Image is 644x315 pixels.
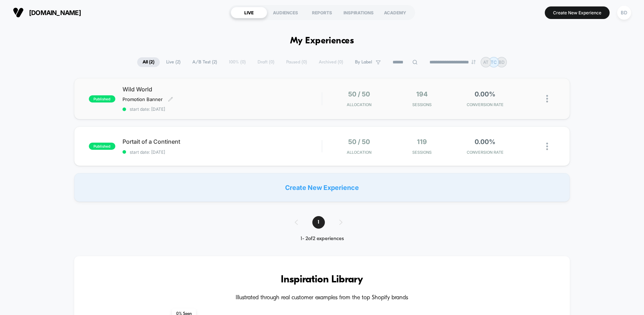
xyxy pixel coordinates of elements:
[13,7,24,18] img: Visually logo
[455,150,515,155] span: CONVERSION RATE
[244,172,263,180] div: Duration
[187,57,222,67] span: A/B Test ( 2 )
[377,7,413,18] div: ACADEMY
[161,57,186,67] span: Live ( 2 )
[355,59,372,65] span: By Label
[483,59,489,65] p: AT
[277,172,298,179] input: Volume
[617,6,631,20] div: BD
[312,216,325,229] span: 1
[89,95,115,102] span: published
[416,90,428,98] span: 194
[122,149,322,155] span: start date: [DATE]
[475,138,495,145] span: 0.00%
[455,102,515,107] span: CONVERSION RATE
[304,7,340,18] div: REPORTS
[156,84,173,101] button: Play, NEW DEMO 2025-VEED.mp4
[122,106,322,112] span: start date: [DATE]
[122,96,163,102] span: Promotion Banner
[348,90,370,98] span: 50 / 50
[231,7,267,18] div: LIVE
[499,59,505,65] p: BD
[29,9,81,16] span: [DOMAIN_NAME]
[392,102,452,107] span: Sessions
[5,160,325,167] input: Seek
[122,86,322,93] span: Wild World
[491,59,497,65] p: TC
[348,138,370,145] span: 50 / 50
[74,173,570,202] div: Create New Experience
[546,143,548,150] img: close
[226,172,243,180] div: Current time
[96,295,548,301] h4: Illustrated through real customer examples from the top Shopify brands
[4,170,15,181] button: Play, NEW DEMO 2025-VEED.mp4
[475,90,495,98] span: 0.00%
[137,57,160,67] span: All ( 2 )
[340,7,377,18] div: INSPIRATIONS
[122,138,322,145] span: Portait of a Continent
[347,150,371,155] span: Allocation
[546,95,548,102] img: close
[267,7,304,18] div: AUDIENCES
[347,102,371,107] span: Allocation
[290,36,354,46] h1: My Experiences
[288,236,357,242] div: 1 - 2 of 2 experiences
[417,138,427,145] span: 119
[89,143,115,150] span: published
[545,6,610,19] button: Create New Experience
[96,274,548,286] h3: Inspiration Library
[392,150,452,155] span: Sessions
[471,60,476,64] img: end
[11,7,83,18] button: [DOMAIN_NAME]
[615,5,633,20] button: BD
